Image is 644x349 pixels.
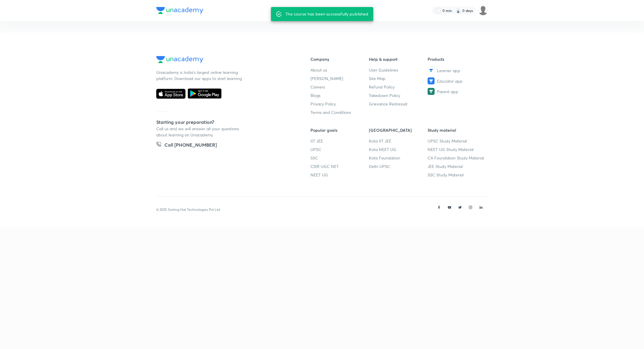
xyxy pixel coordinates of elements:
[428,77,435,84] img: Educator app
[156,7,203,14] img: Company Logo
[310,127,369,133] h6: Popular goals
[156,207,220,212] p: © 2025 Sorting Hat Technologies Pvt Ltd
[369,127,428,133] h6: [GEOGRAPHIC_DATA]
[428,88,486,95] a: Parent app
[437,67,460,74] span: Learner app
[369,155,428,161] a: Kota Foundation
[310,101,369,107] a: Privacy Policy
[156,56,292,65] a: Company Logo
[428,172,486,178] a: SSC Study Material
[310,84,369,90] a: Careers
[369,75,428,81] a: Site Map
[428,163,486,169] a: JEE Study Material
[310,84,325,90] span: Careers
[428,138,486,144] a: UPSC Study Material
[455,8,461,13] img: streak
[310,138,369,144] a: IIT JEE
[156,119,292,126] h5: Starting your preparation?
[428,67,486,74] a: Learner app
[310,92,369,98] a: Blogs
[310,155,369,161] a: SSC
[478,6,488,15] img: Siddharth Mitra
[156,69,244,81] p: Unacademy is India’s largest online learning platform. Download our apps to start learning
[156,56,203,63] img: Company Logo
[428,56,486,62] h6: Products
[310,172,369,178] a: NEET UG
[428,67,435,74] img: Learner app
[369,101,428,107] a: Grievance Redressal
[437,78,463,84] span: Educator app
[437,88,458,95] span: Parent app
[369,56,428,62] h6: Help & support
[428,88,435,95] img: Parent app
[285,9,368,19] div: The course has been successfully published
[310,67,369,73] a: About us
[369,92,428,98] a: Takedown Policy
[369,138,428,144] a: Kota IIT JEE
[310,109,369,115] a: Terms and Conditions
[369,146,428,152] a: Kota NEET UG
[310,163,369,169] a: CSIR UGC NET
[428,77,486,84] a: Educator app
[164,141,217,150] h5: Call [PHONE_NUMBER]
[369,163,428,169] a: Delhi UPSC
[428,127,486,133] h6: Study material
[156,141,217,150] a: Call [PHONE_NUMBER]
[428,155,486,161] a: CA Foundation Study Material
[369,84,428,90] a: Refund Policy
[310,146,369,152] a: UPSC
[369,67,428,73] a: User Guidelines
[156,126,244,138] p: Call us and we will answer all your questions about learning on Unacademy
[310,75,369,81] a: [PERSON_NAME]
[310,56,369,62] h6: Company
[428,146,486,152] a: NEET UG Study Material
